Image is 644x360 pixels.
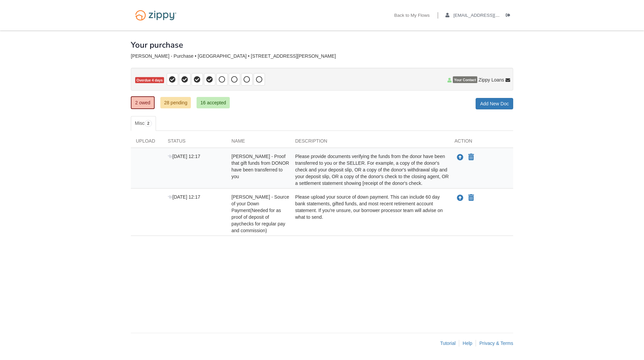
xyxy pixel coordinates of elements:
[445,13,530,19] a: edit profile
[131,116,156,131] a: Misc
[168,154,200,159] span: [DATE] 12:17
[131,7,181,24] img: Logo
[226,138,290,148] div: Name
[456,153,464,162] button: Upload Ashley Boley - Proof that gift funds from DONOR have been transferred to you
[290,194,449,234] div: Please upload your source of down payment. This can include 60 day bank statements, gifted funds,...
[290,138,449,148] div: Description
[453,76,477,83] span: Your Contact
[468,194,475,202] button: Declare Ashley Boley - Source of your Down Payment(Needed for as proof of deposit of paychecks fo...
[456,194,464,202] button: Upload Ashley Boley - Source of your Down Payment(Needed for as proof of deposit of paychecks for...
[197,97,229,108] a: 16 accepted
[231,194,289,233] span: [PERSON_NAME] - Source of your Down Payment(Needed for as proof of deposit of paychecks for regul...
[453,13,530,18] span: aaboley88@icloud.com
[131,96,155,109] a: 2 owed
[463,341,472,346] a: Help
[394,13,430,19] a: Back to My Flows
[231,154,289,179] span: [PERSON_NAME] - Proof that gift funds from DONOR have been transferred to you
[479,76,504,83] span: Zippy Loans
[476,98,513,109] a: Add New Doc
[131,53,513,59] div: [PERSON_NAME] - Purchase • [GEOGRAPHIC_DATA] • [STREET_ADDRESS][PERSON_NAME]
[131,138,163,148] div: Upload
[135,77,164,84] span: Overdue 4 days
[440,341,455,346] a: Tutorial
[506,13,513,19] a: Log out
[160,97,191,108] a: 28 pending
[449,138,513,148] div: Action
[131,41,183,49] h1: Your purchase
[145,120,152,127] span: 2
[290,153,449,187] div: Please provide documents verifying the funds from the donor have been transferred to you or the S...
[468,153,475,161] button: Declare Ashley Boley - Proof that gift funds from DONOR have been transferred to you not applicable
[163,138,226,148] div: Status
[479,341,513,346] a: Privacy & Terms
[168,194,200,200] span: [DATE] 12:17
